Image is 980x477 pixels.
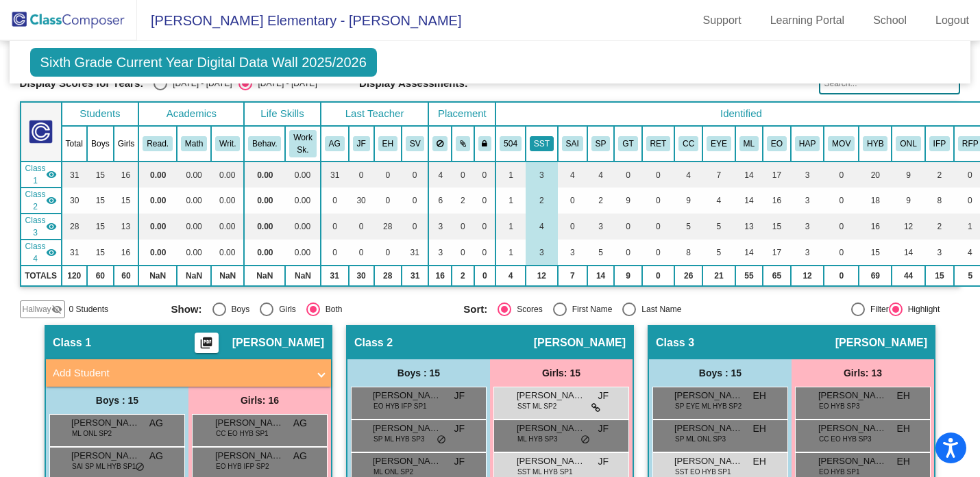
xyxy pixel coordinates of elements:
td: 12 [526,266,558,286]
td: 28 [374,266,402,286]
td: 0 [474,266,496,286]
td: 0.00 [211,188,244,214]
span: ML ONL SP2 [72,428,112,439]
td: 14 [892,240,924,266]
td: 0 [402,214,429,240]
td: 3 [526,240,558,266]
th: Last Teacher [321,102,429,126]
mat-radio-group: Select an option [154,77,317,90]
td: 0.00 [285,188,320,214]
td: 9 [674,188,702,214]
td: 15 [925,266,954,286]
td: 2 [526,188,558,214]
td: 5 [702,240,735,266]
td: NaN [244,266,285,286]
td: 5 [587,240,615,266]
td: 9 [614,188,641,214]
td: 0.00 [244,214,285,240]
td: 0 [614,214,641,240]
td: 30 [62,188,87,214]
mat-radio-group: Select an option [463,302,746,316]
td: 0.00 [285,240,320,266]
span: [PERSON_NAME] [674,389,743,402]
td: 16 [428,266,452,286]
td: 0 [614,240,641,266]
th: Students [62,102,139,126]
td: 0.00 [211,162,244,188]
button: HYB [863,136,887,151]
td: 0.00 [244,240,285,266]
th: Girls [114,126,139,162]
th: Placement [428,102,495,126]
td: 12 [892,214,924,240]
span: Class 3 [25,214,46,239]
mat-icon: visibility [46,169,57,180]
div: Both [320,303,343,315]
td: 16 [859,214,892,240]
td: 0 [374,188,402,214]
span: [PERSON_NAME] [517,422,585,435]
th: Retained [642,126,675,162]
td: 0 [349,240,374,266]
div: Girls: 13 [792,359,934,387]
td: 0 [452,240,474,266]
td: 0 [824,240,859,266]
span: AG [293,416,307,430]
mat-icon: visibility [46,247,57,258]
span: [PERSON_NAME] [674,422,743,435]
td: 4 [495,266,526,286]
td: 8 [925,188,954,214]
td: NaN [138,266,177,286]
mat-icon: visibility [46,195,57,206]
th: Online [892,126,924,162]
span: EH [753,422,766,436]
td: 9 [892,162,924,188]
th: Selem Victoria [402,126,429,162]
td: 0.00 [244,188,285,214]
th: Estefania Hurtado [374,126,402,162]
td: 65 [763,266,791,286]
button: Work Sk. [289,130,316,157]
td: 15 [859,240,892,266]
td: 4 [558,162,587,188]
a: Logout [924,10,980,31]
td: 3 [587,214,615,240]
th: Hybrid [859,126,892,162]
th: Wears Eyeglasses [702,126,735,162]
td: Estefania Hurtado - No Class Name [21,214,62,240]
td: 0.00 [285,214,320,240]
td: 20 [859,162,892,188]
td: 0.00 [138,240,177,266]
span: 0 Students [69,303,108,315]
td: 0 [321,188,349,214]
td: 15 [87,240,114,266]
div: Filter [865,303,889,315]
td: 2 [587,188,615,214]
td: 7 [702,162,735,188]
td: 3 [428,240,452,266]
td: 15 [114,188,139,214]
span: [PERSON_NAME] [517,389,585,402]
td: 31 [402,266,429,286]
td: TOTALS [21,266,62,286]
th: Highly Attentive Parent [791,126,824,162]
span: ML HYB SP3 [517,434,558,444]
button: SV [406,136,425,151]
span: Display Scores for Years: [20,77,144,90]
button: EH [378,136,397,151]
th: Moving Next Year [824,126,859,162]
td: 0.00 [211,240,244,266]
td: Alejandra Grande - No Class Name [21,162,62,188]
th: Gifted and Talented [614,126,641,162]
td: 2 [452,266,474,286]
td: 0 [321,240,349,266]
a: Learning Portal [759,10,856,31]
td: 0.00 [244,162,285,188]
mat-panel-title: Add Student [53,365,308,381]
div: Highlight [903,303,940,315]
span: do_not_disturb_alt [437,435,446,446]
span: Class 2 [25,188,46,213]
td: 2 [452,188,474,214]
span: CC EO HYB SP3 [819,434,872,444]
td: 0 [349,214,374,240]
